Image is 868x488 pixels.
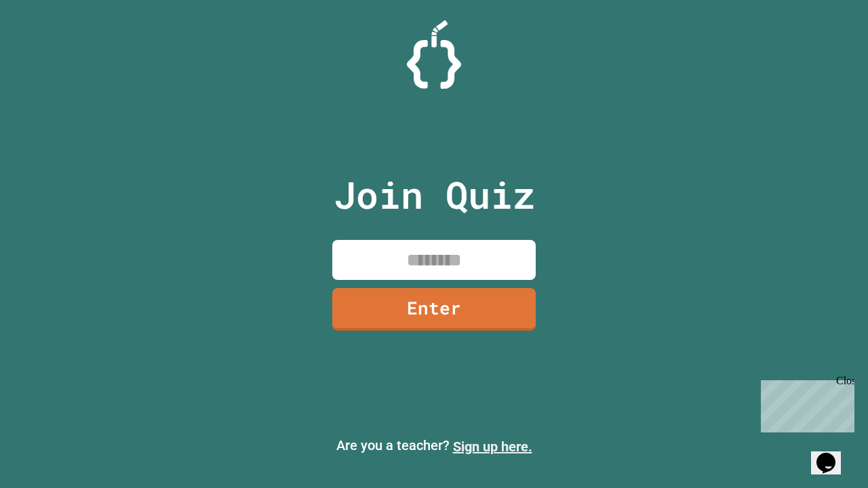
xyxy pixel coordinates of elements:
img: Logo.svg [407,20,461,89]
iframe: chat widget [811,434,854,474]
iframe: chat widget [755,375,854,432]
p: Are you a teacher? [11,435,857,457]
div: Chat with us now!Close [5,5,94,86]
p: Join Quiz [334,167,535,223]
a: Sign up here. [453,439,532,455]
a: Enter [332,288,536,331]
